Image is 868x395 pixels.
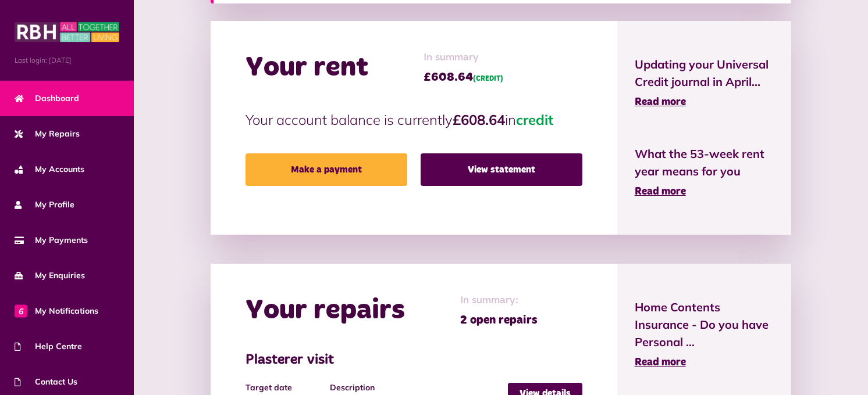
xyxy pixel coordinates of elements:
span: Home Contents Insurance - Do you have Personal ... [635,299,774,351]
h3: Plasterer visit [246,352,582,369]
span: 6 [15,304,27,317]
span: My Profile [15,199,74,211]
p: Your account balance is currently in [246,109,582,130]
a: Home Contents Insurance - Do you have Personal ... Read more [635,299,774,371]
span: My Payments [15,234,88,246]
span: (CREDIT) [473,76,503,82]
a: What the 53-week rent year means for you Read more [635,145,774,200]
span: Dashboard [15,92,79,105]
span: credit [516,111,553,128]
h4: Target date [246,383,324,393]
span: Contact Us [15,376,77,388]
span: Read more [635,186,686,197]
span: My Enquiries [15,270,85,282]
span: Updating your Universal Credit journal in April... [635,56,774,91]
a: View statement [421,153,582,186]
span: Read more [635,97,686,107]
h2: Your repairs [246,294,405,328]
span: In summary [424,50,503,66]
strong: £608.64 [453,111,505,128]
img: MyRBH [15,20,119,44]
span: Last login: [DATE] [15,55,119,66]
span: Help Centre [15,340,82,353]
span: Read more [635,357,686,368]
span: 2 open repairs [460,311,538,329]
span: What the 53-week rent year means for you [635,145,774,180]
h4: Description [330,383,502,393]
span: £608.64 [424,69,503,86]
a: Make a payment [246,153,407,186]
span: My Accounts [15,163,84,175]
span: My Notifications [15,305,98,317]
span: My Repairs [15,128,80,140]
span: In summary: [460,293,538,308]
a: Updating your Universal Credit journal in April... Read more [635,56,774,110]
h2: Your rent [246,51,368,85]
